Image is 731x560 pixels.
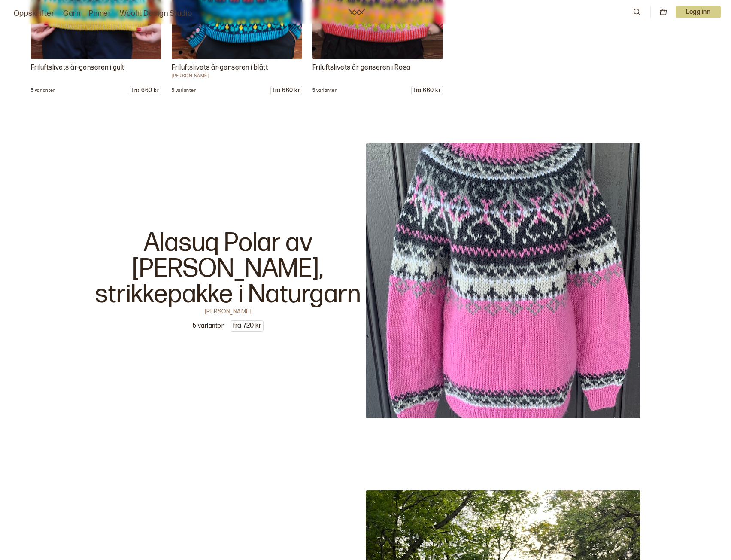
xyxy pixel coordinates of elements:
[172,63,302,73] p: Friluftslivets år-genseren i blått
[676,6,721,18] button: User dropdown
[676,6,721,18] p: Logg inn
[366,143,640,418] img: Linka Neumann Villmarksgensere Heldigital strikkeppskrift og Garnpakker til vakre Alasuq Polar so...
[89,8,111,20] a: Pinner
[348,9,365,15] a: Woolit
[172,73,302,79] p: [PERSON_NAME]
[231,321,263,331] p: fra 720 kr
[312,63,443,73] p: Friluftslivets år genseren i Rosa
[193,322,224,330] p: 5 varianter
[31,88,55,94] p: 5 varianter
[130,86,161,95] p: fra 660 kr
[312,88,337,94] p: 5 varianter
[91,230,366,307] p: Alasuq Polar av [PERSON_NAME], strikkepakke i Naturgarn
[271,86,302,95] p: fra 660 kr
[412,86,443,95] p: fra 660 kr
[120,8,192,20] a: Woolit Design Studio
[63,8,80,20] a: Garn
[14,8,55,20] a: Oppskrifter
[205,307,252,313] p: [PERSON_NAME]
[31,143,700,418] a: Linka Neumann Villmarksgensere Heldigital strikkeppskrift og Garnpakker til vakre Alasuq Polar so...
[31,63,161,73] p: Friluftslivets år-genseren i gult
[172,88,196,94] p: 5 varianter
